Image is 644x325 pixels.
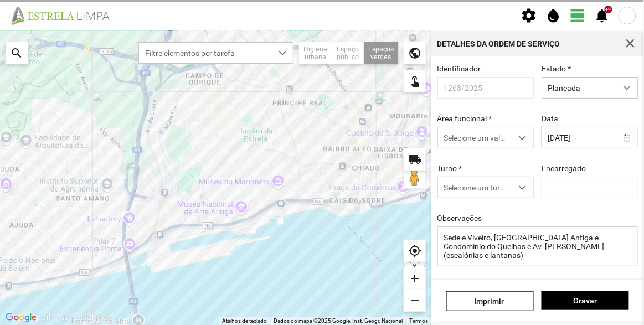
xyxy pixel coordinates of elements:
div: dropdown trigger [272,43,293,63]
div: touch_app [404,70,426,92]
div: dropdown trigger [512,177,534,198]
img: file [8,6,122,25]
div: local_shipping [404,148,426,171]
span: Selecione um turno [438,177,512,198]
span: view_day [570,7,586,24]
span: Selecione um valor [438,127,512,148]
label: Encarregado [542,164,586,173]
a: Imprimir [446,291,534,311]
img: Google [3,311,39,325]
span: Dados do mapa ©2025 Google, Inst. Geogr. Nacional [274,318,403,324]
label: Área funcional * [437,114,492,123]
span: notifications [594,7,611,24]
div: public [404,42,426,64]
span: Planeada [542,78,616,98]
span: settings [521,7,538,24]
span: Filtre elementos por tarefa [139,43,272,63]
button: Gravar [542,291,629,310]
a: Abrir esta área no Google Maps (abre uma nova janela) [3,311,39,325]
button: Arraste o Pegman para o mapa para abrir o Street View [404,167,426,189]
label: Turno * [437,164,462,173]
div: +9 [605,6,612,13]
label: Observações [437,214,482,223]
div: Espaços verdes [364,42,398,64]
label: Estado * [542,64,571,73]
div: add [404,267,426,290]
div: my_location [404,240,426,262]
button: Atalhos de teclado [222,317,267,325]
span: Gravar [548,296,624,305]
a: Termos (abre num novo separador) [409,318,428,324]
label: Data [542,114,558,123]
div: search [6,42,28,64]
div: dropdown trigger [616,78,638,98]
div: dropdown trigger [512,127,534,148]
span: water_drop [545,7,562,24]
label: Identificador [437,64,481,73]
div: remove [404,290,426,312]
div: Detalhes da Ordem de Serviço [437,40,560,48]
div: Espaço público [332,42,364,64]
div: Higiene urbana [299,42,332,64]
